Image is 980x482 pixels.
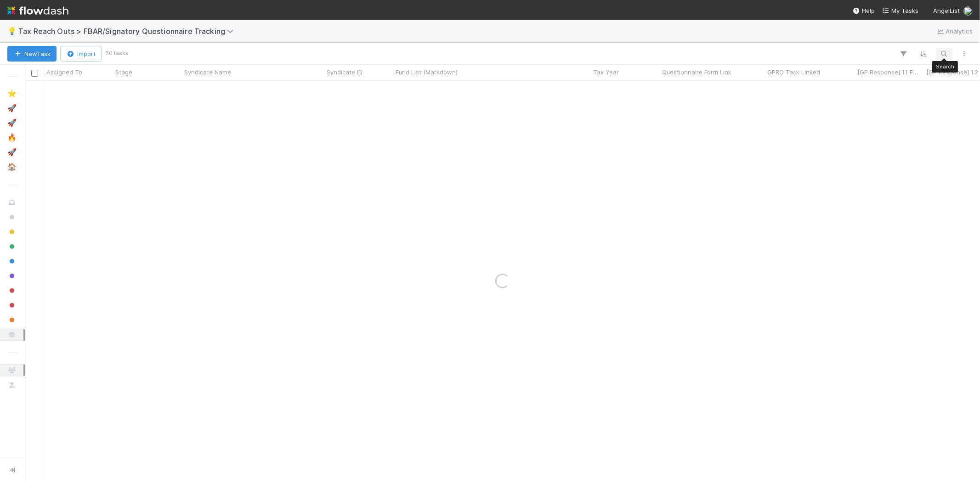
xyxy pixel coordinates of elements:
[18,27,238,36] span: Tax Reach Outs > FBAR/Signatory Questionnaire Tracking
[662,67,731,77] span: Questionnaire Form Link
[327,67,363,77] span: Syndicate ID
[7,90,17,97] span: ⭐
[882,7,918,14] span: My Tasks
[31,70,38,77] input: Toggle All Rows Selected
[857,67,921,77] span: [GP Response] 1.1 FBAR Confirmation
[396,67,458,77] span: Fund List (Markdown)
[963,6,973,16] img: avatar_66854b90-094e-431f-b713-6ac88429a2b8.png
[882,6,918,15] a: My Tasks
[7,104,17,112] span: 🚀
[7,163,17,171] span: 🏠
[7,134,17,141] span: 🔥
[7,148,17,156] span: 🚀
[853,6,875,15] div: Help
[7,46,57,62] button: NewTask
[936,26,973,37] a: Analytics
[60,46,102,62] button: Import
[184,67,231,77] span: Syndicate Name
[767,67,820,77] span: GPRO Task Linked
[7,27,17,35] span: 💡
[7,3,68,18] img: logo-inverted-e16ddd16eac7371096b0.svg
[46,67,82,77] span: Assigned To
[7,119,17,127] span: 🚀
[115,67,132,77] span: Stage
[593,67,619,77] span: Tax Year
[933,7,960,14] span: AngelList
[105,49,129,57] small: 60 tasks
